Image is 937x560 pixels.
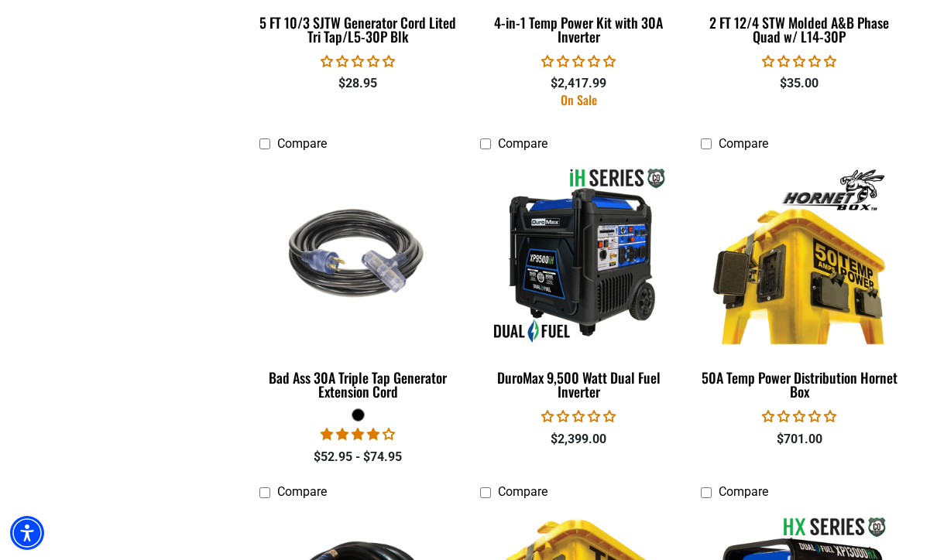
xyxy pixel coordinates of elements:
[702,166,897,344] img: 50A Temp Power Distribution Hornet Box
[480,74,678,93] div: $2,417.99
[498,484,547,499] span: Compare
[259,448,457,466] div: $52.95 - $74.95
[480,370,678,398] div: DuroMax 9,500 Watt Dual Fuel Inverter
[719,136,768,151] span: Compare
[762,409,836,424] span: 0.00 stars
[701,430,898,449] div: $701.00
[277,136,327,151] span: Compare
[480,94,678,106] div: On Sale
[321,427,395,442] span: 4.00 stars
[10,516,44,550] div: Accessibility Menu
[762,54,836,69] span: 0.00 stars
[541,409,616,424] span: 0.00 stars
[480,15,678,43] div: 4-in-1 Temp Power Kit with 30A Inverter
[480,159,678,408] a: DuroMax 9,500 Watt Dual Fuel Inverter DuroMax 9,500 Watt Dual Fuel Inverter
[259,159,457,408] a: black Bad Ass 30A Triple Tap Generator Extension Cord
[701,370,898,398] div: 50A Temp Power Distribution Hornet Box
[277,484,327,499] span: Compare
[480,430,678,449] div: $2,399.00
[498,136,547,151] span: Compare
[259,74,457,93] div: $28.95
[321,54,395,69] span: 0.00 stars
[719,484,768,499] span: Compare
[541,54,616,69] span: 0.00 stars
[481,166,676,344] img: DuroMax 9,500 Watt Dual Fuel Inverter
[701,74,898,93] div: $35.00
[261,166,456,344] img: black
[259,370,457,398] div: Bad Ass 30A Triple Tap Generator Extension Cord
[701,15,898,43] div: 2 FT 12/4 STW Molded A&B Phase Quad w/ L14-30P
[701,159,898,408] a: 50A Temp Power Distribution Hornet Box 50A Temp Power Distribution Hornet Box
[259,15,457,43] div: 5 FT 10/3 SJTW Generator Cord Lited Tri Tap/L5-30P Blk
